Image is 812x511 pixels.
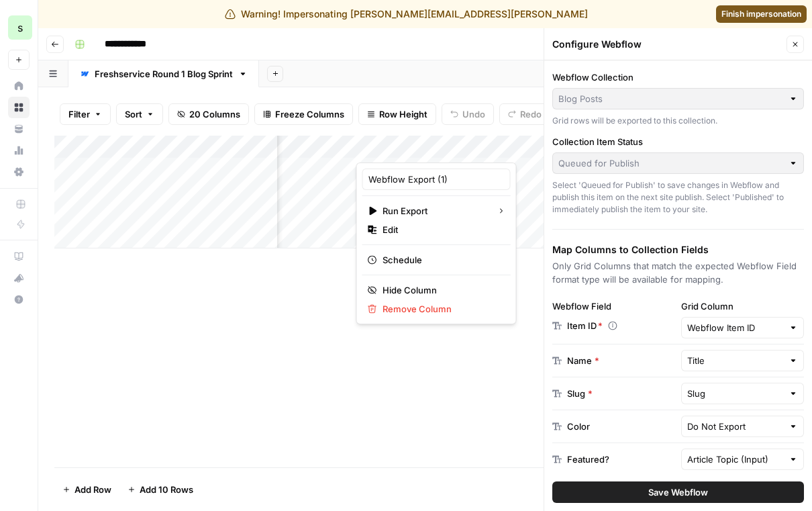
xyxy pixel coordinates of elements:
div: Webflow Field [552,299,676,313]
input: Blog Posts [558,92,783,105]
span: Sort [125,107,142,121]
button: Add Row [54,479,119,500]
button: Redo [499,103,550,125]
p: Only Grid Columns that match the expected Webflow Field format type will be available for mapping. [552,259,804,286]
div: Warning! Impersonating [PERSON_NAME][EMAIL_ADDRESS][PERSON_NAME] [225,7,588,21]
button: Freeze Columns [254,103,353,125]
span: Redo [520,107,542,121]
div: Featured? [567,453,609,466]
button: Row Height [358,103,436,125]
div: Color [567,420,590,433]
button: Add 10 Rows [119,479,201,500]
button: What's new? [8,267,30,289]
input: Do Not Export [687,420,784,433]
input: Article Topic (Input) [687,453,784,466]
input: Queued for Publish [558,156,783,170]
span: Run Export [383,204,487,218]
span: Finish impersonation [721,8,801,20]
button: Filter [60,103,111,125]
span: Required [598,320,603,331]
div: Name [567,354,599,367]
p: Item ID [567,319,603,332]
input: Slug [687,387,784,400]
span: Hide Column [383,283,500,297]
label: Grid Column [681,299,805,313]
label: Collection Item Status [552,135,804,148]
div: Grid rows will be exported to this collection. [552,115,804,127]
div: Freshservice Round 1 Blog Sprint [95,67,233,81]
button: Help + Support [8,289,30,310]
a: Settings [8,161,30,183]
button: Undo [442,103,494,125]
a: Freshservice Round 1 Blog Sprint [68,60,259,87]
span: Filter [68,107,90,121]
span: Schedule [383,253,500,267]
span: Remove Column [383,302,500,316]
span: Required [588,387,593,400]
a: AirOps Academy [8,246,30,267]
input: Title [687,354,784,367]
span: s [17,19,23,36]
span: Row Height [379,107,427,121]
span: Add Row [74,483,111,496]
input: Webflow Item ID [687,321,784,334]
a: Browse [8,97,30,118]
span: Edit [383,223,500,236]
label: Webflow Collection [552,71,804,84]
span: Add 10 Rows [140,483,193,496]
div: What's new? [9,268,29,288]
div: Select 'Queued for Publish' to save changes in Webflow and publish this item on the next site pub... [552,179,804,216]
a: Finish impersonation [716,5,807,23]
div: Slug [567,387,593,400]
span: Undo [462,107,485,121]
span: 20 Columns [189,107,240,121]
h3: Map Columns to Collection Fields [552,243,804,257]
button: Sort [116,103,163,125]
button: Workspace: saasgenie [8,11,30,44]
span: Save Webflow [648,485,708,499]
a: Your Data [8,118,30,140]
button: Save Webflow [552,481,804,503]
span: Required [595,354,599,367]
a: Usage [8,140,30,161]
span: Freeze Columns [275,107,344,121]
a: Home [8,75,30,97]
button: 20 Columns [168,103,249,125]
